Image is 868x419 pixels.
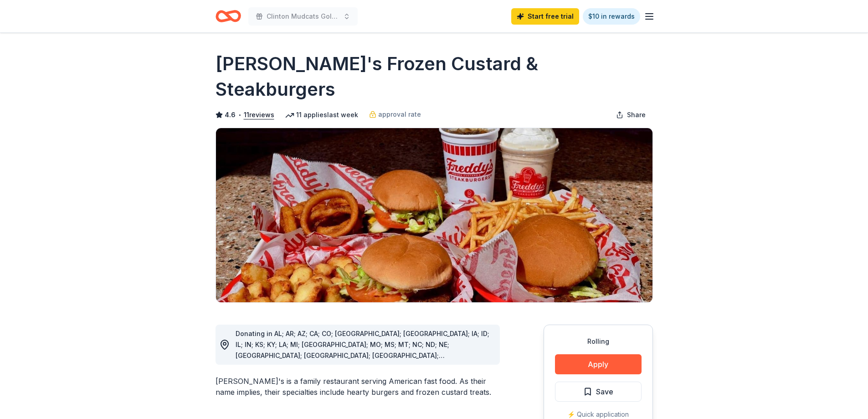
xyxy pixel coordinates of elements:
a: $10 in rewards [583,8,640,25]
div: [PERSON_NAME]'s is a family restaurant serving American fast food. As their name implies, their s... [216,376,500,398]
button: Apply [555,354,642,374]
span: Clinton Mudcats Golf Tournament [267,11,339,22]
span: 4.6 [225,109,236,120]
span: Donating in AL; AR; AZ; CA; CO; [GEOGRAPHIC_DATA]; [GEOGRAPHIC_DATA]; IA; ID; IL; IN; KS; KY; LA;... [236,330,489,381]
span: • [238,111,241,119]
div: Rolling [555,336,642,347]
span: Save [596,386,613,398]
span: Share [627,109,646,120]
button: Clinton Mudcats Golf Tournament [248,7,358,26]
div: 11 applies last week [285,109,358,120]
img: Image for Freddy's Frozen Custard & Steakburgers [216,128,652,302]
h1: [PERSON_NAME]'s Frozen Custard & Steakburgers [216,51,653,102]
a: approval rate [369,109,421,120]
span: approval rate [378,109,421,120]
button: Save [555,382,642,402]
a: Home [216,5,241,27]
a: Start free trial [511,8,579,25]
button: Share [609,106,653,124]
button: 11reviews [244,109,274,120]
